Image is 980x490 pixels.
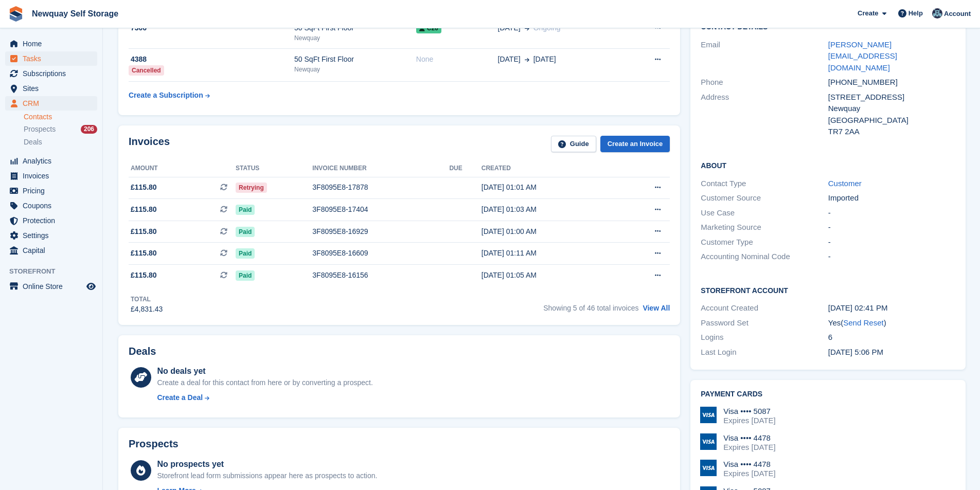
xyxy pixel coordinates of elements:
a: menu [5,154,97,168]
span: Pricing [23,184,84,198]
span: [DATE] [498,54,521,65]
a: Create a Deal [157,392,372,403]
div: Use Case [701,207,828,219]
div: Newquay [294,65,416,74]
div: [GEOGRAPHIC_DATA] [828,115,955,126]
span: £115.80 [131,226,157,237]
a: Customer [828,179,862,188]
span: C26 [416,23,441,33]
div: Imported [828,192,955,204]
div: 3F8095E8-16156 [312,270,449,281]
a: menu [5,81,97,96]
span: Prospects [24,124,56,134]
span: Paid [236,248,255,259]
div: Yes [828,317,955,329]
div: 7306 [129,23,294,33]
span: Coupons [23,198,84,213]
a: Prospects 206 [24,124,97,135]
div: No prospects yet [157,458,377,470]
div: [DATE] 01:11 AM [482,248,617,259]
span: Retrying [236,183,267,193]
span: Analytics [23,154,84,168]
div: [DATE] 01:00 AM [482,226,617,237]
span: CRM [23,96,84,111]
div: Create a Deal [157,392,203,403]
h2: About [701,160,955,170]
span: Create [858,8,878,19]
div: Email [701,39,828,74]
div: Expires [DATE] [723,443,775,452]
div: [DATE] 02:41 PM [828,302,955,314]
span: Tasks [23,51,84,66]
div: Visa •••• 4478 [723,460,775,469]
span: Online Store [23,279,84,294]
div: - [828,207,955,219]
div: 6 [828,332,955,343]
span: Account [944,9,971,19]
th: Status [236,160,312,177]
span: [DATE] [498,23,521,33]
div: None [416,54,498,65]
span: Deals [24,137,42,147]
div: 50 SqFt First Floor [294,23,416,33]
div: Contact Type [701,178,828,190]
span: Paid [236,227,255,237]
div: Newquay [294,33,416,43]
div: [DATE] 01:05 AM [482,270,617,281]
div: 3F8095E8-17404 [312,204,449,215]
div: Create a Subscription [129,90,203,101]
a: Newquay Self Storage [28,5,122,22]
img: Visa Logo [700,460,717,476]
a: menu [5,51,97,66]
div: - [828,222,955,233]
a: Preview store [85,280,97,293]
a: Guide [551,136,596,153]
span: Storefront [9,266,102,277]
img: stora-icon-8386f47178a22dfd0bd8f6a31ec36ba5ce8667c1dd55bd0f319d3a0aa187defe.svg [8,6,24,22]
div: [DATE] 01:03 AM [482,204,617,215]
img: Visa Logo [700,407,717,423]
h2: Payment cards [701,390,955,398]
a: View All [643,304,670,312]
span: £115.80 [131,204,157,215]
span: Ongoing [533,24,561,32]
img: Colette Pearce [932,8,942,19]
div: Phone [701,77,828,88]
div: TR7 2AA [828,126,955,138]
div: Accounting Nominal Code [701,251,828,263]
h2: Deals [129,346,156,357]
a: Create an Invoice [600,136,670,153]
span: Capital [23,243,84,258]
span: Sites [23,81,84,96]
div: 3F8095E8-16609 [312,248,449,259]
a: menu [5,184,97,198]
div: Visa •••• 5087 [723,407,775,416]
th: Due [449,160,481,177]
h2: Prospects [129,438,179,450]
a: menu [5,37,97,51]
div: Expires [DATE] [723,469,775,478]
a: menu [5,213,97,228]
div: Customer Type [701,237,828,248]
div: Customer Source [701,192,828,204]
th: Invoice number [312,160,449,177]
a: Create a Subscription [129,86,210,105]
span: £115.80 [131,248,157,259]
div: - [828,237,955,248]
span: £115.80 [131,270,157,281]
div: 4388 [129,54,294,65]
span: [DATE] [533,54,556,65]
div: Password Set [701,317,828,329]
div: Marketing Source [701,222,828,233]
a: Send Reset [843,318,883,327]
span: Settings [23,228,84,243]
div: [STREET_ADDRESS] [828,92,955,103]
a: menu [5,169,97,183]
time: 2024-01-17 17:06:25 UTC [828,348,883,356]
a: Deals [24,137,97,148]
span: Paid [236,205,255,215]
h2: Invoices [129,136,170,153]
div: Account Created [701,302,828,314]
div: 206 [81,125,97,134]
span: Home [23,37,84,51]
